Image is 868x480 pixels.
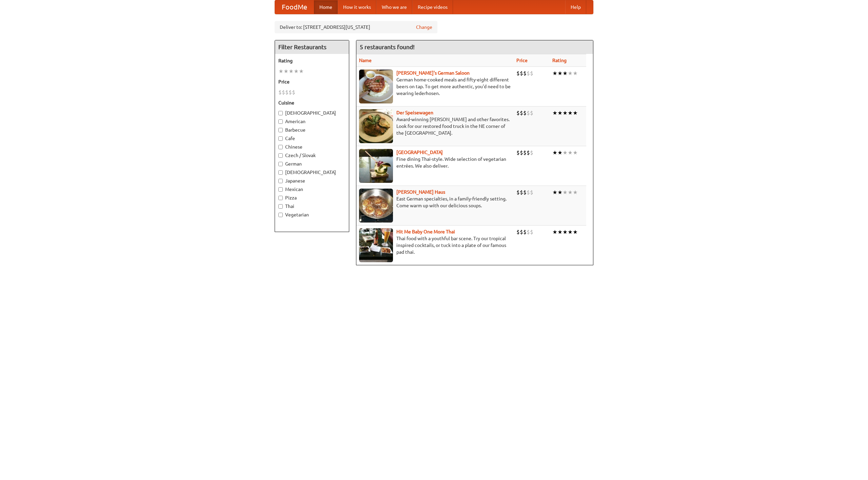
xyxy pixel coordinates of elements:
li: ★ [568,70,573,77]
img: esthers.jpg [359,70,393,103]
label: [DEMOGRAPHIC_DATA] [278,110,346,116]
a: Change [416,24,432,31]
li: ★ [563,109,568,117]
img: speisewagen.jpg [359,109,393,143]
input: Thai [278,204,283,209]
a: Der Speisewagen [396,110,433,115]
input: [DEMOGRAPHIC_DATA] [278,170,283,175]
li: ★ [289,68,294,75]
input: Mexican [278,187,283,192]
li: ★ [568,149,573,156]
p: Fine dining Thai-style. Wide selection of vegetarian entrées. We also deliver. [359,156,511,169]
li: ★ [563,228,568,236]
input: Cafe [278,136,283,141]
h4: Filter Restaurants [275,40,349,54]
li: ★ [568,109,573,117]
a: How it works [338,0,376,14]
li: $ [520,109,523,117]
input: Japanese [278,179,283,183]
li: ★ [552,70,557,77]
a: Rating [552,58,567,63]
li: $ [523,70,527,77]
li: ★ [557,149,563,156]
li: $ [516,70,520,77]
li: $ [289,89,292,96]
label: German [278,160,346,167]
li: ★ [568,189,573,196]
img: babythai.jpg [359,228,393,262]
a: Name [359,58,372,63]
li: ★ [563,189,568,196]
input: Czech / Slovak [278,153,283,158]
li: $ [520,228,523,236]
a: [PERSON_NAME]'s German Saloon [396,70,470,76]
li: ★ [563,70,568,77]
label: Vegetarian [278,211,346,218]
li: $ [523,149,527,156]
li: ★ [563,149,568,156]
a: Who we are [376,0,412,14]
li: ★ [299,68,304,75]
li: ★ [294,68,299,75]
a: Home [314,0,338,14]
li: $ [523,109,527,117]
img: satay.jpg [359,149,393,183]
a: FoodMe [275,0,314,14]
li: $ [292,89,295,96]
label: Chinese [278,143,346,150]
a: Help [565,0,586,14]
li: $ [530,109,533,117]
label: Barbecue [278,127,346,133]
li: ★ [552,109,557,117]
label: Mexican [278,186,346,193]
li: $ [278,89,282,96]
h5: Rating [278,57,346,64]
li: $ [530,228,533,236]
label: Thai [278,203,346,210]
li: ★ [557,189,563,196]
label: American [278,118,346,125]
li: ★ [283,68,289,75]
li: ★ [568,228,573,236]
li: ★ [552,228,557,236]
li: ★ [557,70,563,77]
li: $ [523,189,527,196]
input: German [278,162,283,166]
label: Cafe [278,135,346,142]
label: Japanese [278,177,346,184]
li: ★ [557,228,563,236]
a: [PERSON_NAME] Haus [396,189,445,195]
li: $ [527,70,530,77]
li: $ [520,149,523,156]
input: Barbecue [278,128,283,132]
p: Thai food with a youthful bar scene. Try our tropical inspired cocktails, or tuck into a plate of... [359,235,511,255]
li: $ [530,70,533,77]
label: Czech / Slovak [278,152,346,159]
a: Hit Me Baby One More Thai [396,229,455,234]
h5: Price [278,78,346,85]
p: Award-winning [PERSON_NAME] and other favorites. Look for our restored food truck in the NE corne... [359,116,511,136]
li: ★ [573,189,578,196]
li: $ [520,70,523,77]
li: $ [516,189,520,196]
li: $ [282,89,285,96]
input: Vegetarian [278,213,283,217]
li: $ [516,149,520,156]
b: [GEOGRAPHIC_DATA] [396,150,443,155]
li: $ [523,228,527,236]
a: Price [516,58,528,63]
input: Chinese [278,145,283,149]
li: $ [516,228,520,236]
li: $ [527,189,530,196]
li: $ [530,149,533,156]
li: $ [285,89,289,96]
li: ★ [552,189,557,196]
li: $ [520,189,523,196]
li: ★ [278,68,283,75]
li: $ [527,228,530,236]
a: Recipe videos [412,0,453,14]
